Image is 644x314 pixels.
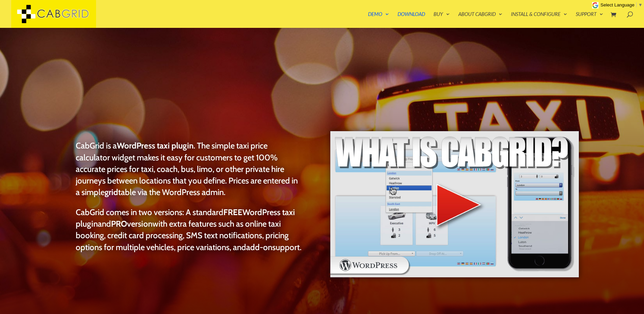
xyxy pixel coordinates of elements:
strong: FREE [223,207,242,217]
img: WordPress taxi booking plugin Intro Video [330,130,579,278]
a: About CabGrid [458,12,502,28]
a: WordPress taxi booking plugin Intro Video [330,273,579,279]
p: CabGrid is a . The simple taxi price calculator widget makes it easy for customers to get 100% ac... [76,140,303,206]
strong: PRO [111,219,127,229]
a: Support [576,12,603,28]
a: PROversion [111,219,152,229]
iframe: chat widget [602,272,644,304]
strong: grid [105,187,118,197]
span: ▼ [638,2,643,7]
a: Buy [434,12,450,28]
a: Select Language​ [601,2,643,7]
a: Download [398,12,425,28]
a: FREEWordPress taxi plugin [76,207,295,229]
span: Select Language [601,2,634,7]
strong: WordPress taxi plugin [117,141,194,151]
a: CabGrid Taxi Plugin [11,10,96,17]
a: Install & Configure [511,12,567,28]
a: add-on [246,242,272,252]
p: CabGrid comes in two versions: A standard and with extra features such as online taxi booking, cr... [76,207,303,253]
span: ​ [636,2,637,7]
a: Demo [368,12,389,28]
